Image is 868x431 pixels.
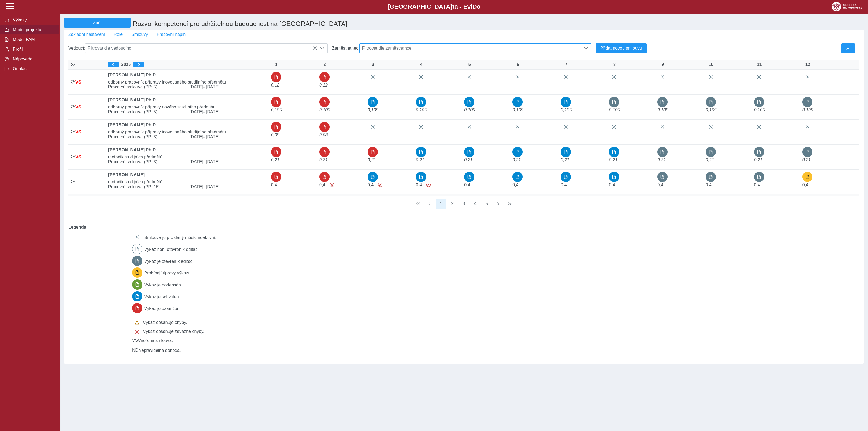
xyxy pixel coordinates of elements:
span: Výkaz obsahuje závažné chyby. [143,329,205,334]
span: Vedoucí: [68,46,85,51]
span: [DATE] [187,184,269,189]
span: Smlouva vnořená do kmene [75,80,81,84]
div: 10 [706,62,717,67]
span: Úvazek : 3,2 h / den. 16 h / týden. [754,183,760,187]
span: Pracovní smlouva (PP: 5) [106,85,187,90]
span: - [DATE] [203,159,219,164]
i: Smlouva je aktivní [71,104,75,109]
span: VNOŘENÁ SMLOUVA - Úvazek : 0,84 h / den. 4,2 h / týden. [368,108,378,112]
span: [DATE] [187,135,269,139]
span: VNOŘENÁ SMLOUVA - Úvazek : 1,68 h / den. 8,4 h / týden. [609,158,617,162]
span: Výkaz je otevřen k editaci. [144,259,195,264]
span: Smlouva vnořená do kmene [75,155,81,159]
span: Nepravidelná dohoda. [138,348,181,353]
span: Výkaz není otevřen k editaci. [144,247,200,252]
span: Úvazek : 3,2 h / den. 16 h / týden. [706,183,712,187]
span: VNOŘENÁ SMLOUVA - Úvazek : 1,68 h / den. 8,4 h / týden. [512,158,521,162]
span: VNOŘENÁ SMLOUVA - Úvazek : 1,68 h / den. 8,4 h / týden. [271,158,279,162]
button: Role [109,30,127,39]
span: Smlouva je pro daný měsíc neaktivní. [144,235,216,240]
span: - [DATE] [203,85,219,89]
div: 4 [416,62,427,67]
span: [DATE] [187,159,269,164]
span: VNOŘENÁ SMLOUVA - Úvazek : 0,84 h / den. 4,2 h / týden. [416,108,427,112]
span: odborný pracovník přípravy inovovaného studijního předmětu [106,80,269,85]
i: Smlouva je aktivní [71,154,75,159]
span: VNOŘENÁ SMLOUVA - Úvazek : 0,84 h / den. 4,2 h / týden. [561,108,572,112]
span: Výkaz obsahuje závažné chyby. [330,183,334,187]
span: Odhlásit [11,66,55,71]
span: Smlouvy [131,32,148,37]
span: VNOŘENÁ SMLOUVA - Úvazek : 0,96 h / den. 4,8 h / týden. [319,83,328,87]
b: [PERSON_NAME] Ph.D. [108,148,157,152]
b: [PERSON_NAME] Ph.D. [108,123,157,127]
span: Úvazek : 3,2 h / den. 16 h / týden. [802,183,808,187]
span: - [DATE] [203,184,219,189]
span: Vnořená smlouva. [138,338,173,343]
span: VNOŘENÁ SMLOUVA - Úvazek : 1,68 h / den. 8,4 h / týden. [657,158,666,162]
button: 1 [436,199,446,209]
span: Filtrovat dle vedoucího [85,44,317,53]
span: VNOŘENÁ SMLOUVA - Úvazek : 0,84 h / den. 4,2 h / týden. [271,108,282,112]
span: Výkaz obsahuje závažné chyby. [378,183,382,187]
span: VNOŘENÁ SMLOUVA - Úvazek : 0,84 h / den. 4,2 h / týden. [464,108,475,112]
b: [PERSON_NAME] Ph.D. [108,98,157,102]
span: D [472,3,477,10]
span: VNOŘENÁ SMLOUVA - Úvazek : 1,68 h / den. 8,4 h / týden. [802,158,811,162]
span: VNOŘENÁ SMLOUVA - Úvazek : 0,84 h / den. 4,2 h / týden. [802,108,813,112]
span: Role [114,32,123,37]
span: VNOŘENÁ SMLOUVA - Úvazek : 0,84 h / den. 4,2 h / týden. [512,108,523,112]
button: Přidat novou smlouvu [596,43,647,53]
span: Úvazek : 3,2 h / den. 16 h / týden. [319,183,325,187]
span: Pracovní smlouva (PP: 5) [106,110,187,114]
span: VNOŘENÁ SMLOUVA - Úvazek : 0,64 h / den. 3,2 h / týden. [271,133,279,137]
div: 7 [561,62,572,67]
span: Smlouva vnořená do kmene [132,338,138,343]
span: Zpět [66,20,128,25]
span: VNOŘENÁ SMLOUVA - Úvazek : 0,96 h / den. 4,8 h / týden. [271,83,279,87]
span: odborný pracovník přípravy nového studijního předmětu [106,105,269,110]
span: VNOŘENÁ SMLOUVA - Úvazek : 1,68 h / den. 8,4 h / týden. [368,158,376,162]
div: 2025 [108,62,267,67]
span: Úvazek : 3,2 h / den. 16 h / týden. [609,183,615,187]
div: 8 [609,62,620,67]
span: Pracovní smlouva (PP: 3) [106,159,187,164]
button: 2 [447,199,458,209]
span: VNOŘENÁ SMLOUVA - Úvazek : 1,68 h / den. 8,4 h / týden. [416,158,424,162]
span: Úvazek : 3,2 h / den. 16 h / týden. [368,183,374,187]
span: Úvazek : 3,2 h / den. 16 h / týden. [657,183,663,187]
i: Smlouva je aktivní [71,179,75,184]
span: Profil [11,47,55,52]
div: 5 [464,62,475,67]
b: [PERSON_NAME] Ph.D. [108,73,157,77]
span: VNOŘENÁ SMLOUVA - Úvazek : 1,68 h / den. 8,4 h / týden. [754,158,762,162]
span: Výkaz je schválen. [144,295,180,299]
b: [GEOGRAPHIC_DATA] a - Evi [16,3,852,10]
span: Výkaz obsahuje chyby. [143,320,187,325]
span: VNOŘENÁ SMLOUVA - Úvazek : 1,68 h / den. 8,4 h / týden. [319,158,328,162]
span: Smlouva vnořená do kmene [132,348,138,352]
div: 2 [319,62,330,67]
i: Zobrazit aktivní / neaktivní smlouvy [71,62,75,67]
span: Úvazek : 3,2 h / den. 16 h / týden. [561,183,567,187]
button: Pracovní náplň [152,30,190,39]
span: Úvazek : 3,2 h / den. 16 h / týden. [271,183,277,187]
span: Probíhají úpravy výkazu. [144,271,192,275]
span: Smlouva vnořená do kmene [75,105,81,109]
span: VNOŘENÁ SMLOUVA - Úvazek : 0,64 h / den. 3,2 h / týden. [319,133,328,137]
span: - [DATE] [203,110,219,114]
span: Výkaz je uzamčen. [144,307,181,311]
span: - [DATE] [203,135,219,139]
span: Výkazy [11,18,55,23]
span: metodik studijních předmětů [106,180,269,184]
span: Pracovní smlouva (PP: 3) [106,135,187,139]
span: Modul projektů [11,27,55,32]
span: Smlouva vnořená do kmene [75,130,81,134]
button: Zpět [64,18,131,28]
div: 9 [657,62,668,67]
span: o [477,3,481,10]
div: 12 [802,62,813,67]
div: 6 [512,62,523,67]
button: 4 [470,199,480,209]
span: Pracovní náplň [157,32,186,37]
